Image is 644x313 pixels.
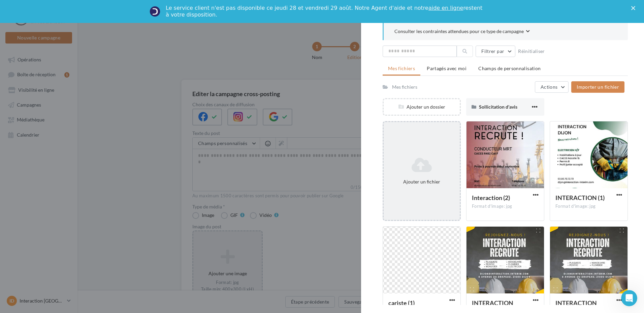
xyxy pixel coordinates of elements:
span: Partagés avec moi [427,65,466,71]
div: Fermer [631,6,638,10]
a: aide en ligne [428,5,463,11]
span: Consulter les contraintes attendues pour ce type de campagne [394,28,524,35]
span: Mes fichiers [388,65,415,71]
iframe: Intercom live chat [621,290,637,306]
div: Le service client n'est pas disponible ce jeudi 28 et vendredi 29 août. Notre Agent d'aide et not... [166,5,484,18]
div: Format d'image: jpg [472,203,539,209]
div: Ajouter un dossier [384,104,460,110]
div: Mes fichiers [392,84,417,90]
button: Importer un fichier [571,81,624,93]
div: Ajouter un fichier [386,178,457,185]
span: INTERACTION (1) [555,194,605,201]
span: Actions [541,84,557,90]
span: Interaction (2) [472,194,510,201]
div: Format d'image: jpg [555,203,622,209]
span: cariste (1) [388,299,415,307]
img: Profile image for Service-Client [150,6,160,17]
span: Champs de personnalisation [478,65,541,71]
span: Sollicitation d'avis [479,104,517,110]
button: Réinitialiser [515,47,548,55]
button: Consulter les contraintes attendues pour ce type de campagne [394,28,530,36]
span: Importer un fichier [577,84,619,90]
button: Filtrer par [476,46,515,57]
button: Actions [535,81,569,93]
